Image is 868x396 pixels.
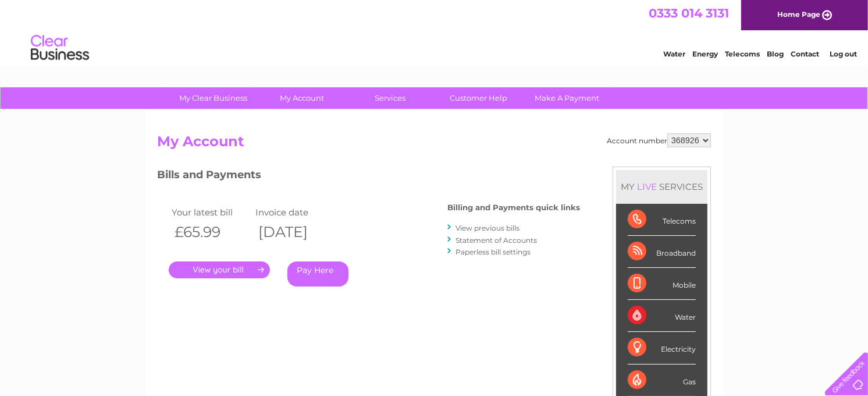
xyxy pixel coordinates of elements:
a: 0333 014 3131 [649,6,729,20]
div: LIVE [635,181,659,192]
a: Statement of Accounts [456,236,537,245]
a: . [169,261,270,278]
a: Blog [767,49,784,58]
h4: Billing and Payments quick links [447,203,580,212]
a: Customer Help [431,87,527,109]
div: Water [628,300,696,332]
td: Your latest bill [169,204,252,220]
a: Services [343,87,439,109]
a: Water [663,49,685,58]
div: Clear Business is a trading name of Verastar Limited (registered in [GEOGRAPHIC_DATA] No. 3667643... [160,6,710,56]
a: Energy [692,49,718,58]
div: Electricity [628,332,696,364]
a: My Clear Business [166,87,262,109]
img: logo.png [30,30,90,66]
th: £65.99 [169,220,252,244]
h3: Bills and Payments [157,167,580,187]
div: Mobile [628,268,696,300]
a: Pay Here [287,261,348,287]
div: MY SERVICES [616,170,707,203]
a: Log out [830,49,857,58]
td: Invoice date [252,204,336,220]
a: My Account [254,87,350,109]
th: [DATE] [252,220,336,244]
div: Broadband [628,236,696,268]
a: View previous bills [456,224,520,232]
a: Paperless bill settings [456,248,531,256]
div: Telecoms [628,204,696,236]
a: Contact [791,49,819,58]
a: Make A Payment [520,87,616,109]
h2: My Account [157,133,711,155]
div: Account number [607,133,711,147]
a: Telecoms [725,49,760,58]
